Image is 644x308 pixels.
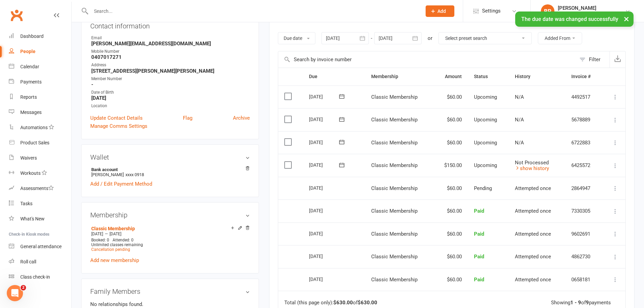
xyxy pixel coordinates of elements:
div: Mobile Number [91,48,250,55]
span: Paid [474,254,484,260]
div: [DATE] [309,114,340,124]
span: Unlimited classes remaining [91,242,143,247]
td: $60.00 [433,222,468,245]
span: Attempted once [515,208,551,214]
iframe: Intercom live chat [7,285,23,301]
div: [DATE] [309,91,340,102]
span: Attempted once [515,254,551,260]
strong: [STREET_ADDRESS][PERSON_NAME][PERSON_NAME] [91,68,250,74]
td: 4862730 [565,245,602,268]
td: $60.00 [433,177,468,200]
td: $60.00 [433,268,468,291]
div: Waivers [20,155,37,161]
div: [DATE] [309,137,340,147]
button: Filter [576,51,610,68]
span: Paid [474,208,484,214]
span: Classic Membership [371,140,418,146]
td: $60.00 [433,199,468,222]
td: 5678889 [565,108,602,131]
a: Dashboard [9,29,71,44]
strong: $630.00 [358,300,377,306]
td: 7330305 [565,199,602,222]
a: Workouts [9,166,71,181]
strong: 1 - 9 [570,300,581,306]
th: Membership [365,68,433,85]
span: xxxx 0918 [125,172,144,177]
div: The due date was changed successfully [515,11,634,27]
div: [DATE] [309,183,340,193]
div: What's New [20,216,45,221]
div: Black Diamond Boxing & Fitness [558,11,625,17]
input: Search... [89,6,417,16]
a: Manage Comms Settings [90,122,147,130]
strong: $630.00 [333,300,353,306]
span: Add [437,8,446,14]
div: Total (this page only): of [284,300,377,306]
th: Due [303,68,365,85]
th: Amount [433,68,468,85]
span: Classic Membership [371,208,418,214]
div: Date of Birth [91,89,250,96]
div: Member Number [91,76,250,82]
span: Classic Membership [371,277,418,283]
div: People [20,49,35,54]
td: 6425572 [565,154,602,177]
div: General attendance [20,244,62,249]
div: Tasks [20,201,32,206]
strong: Bank account [91,167,246,172]
h3: Membership [90,211,250,219]
button: Add [426,5,454,17]
div: Dashboard [20,33,44,39]
td: 0658181 [565,268,602,291]
strong: [PERSON_NAME][EMAIL_ADDRESS][DOMAIN_NAME] [91,41,250,47]
h3: Contact information [90,20,250,30]
span: Attempted once [515,277,551,283]
th: Status [468,68,509,85]
div: Product Sales [20,140,49,145]
a: Archive [233,114,250,122]
span: [DATE] [91,232,103,236]
td: 4492517 [565,86,602,109]
div: Showing of payments [551,300,611,306]
strong: - [91,81,250,88]
div: [PERSON_NAME] [558,5,625,11]
a: Roll call [9,254,71,269]
span: Attempted once [515,185,551,191]
div: [DATE] [309,274,340,284]
span: [DATE] [110,232,121,236]
span: N/A [515,94,524,100]
span: Classic Membership [371,94,418,100]
span: Paid [474,231,484,237]
a: People [9,44,71,59]
div: Address [91,62,250,68]
div: [DATE] [309,205,340,216]
a: Product Sales [9,135,71,150]
a: Flag [183,114,192,122]
a: Tasks [9,196,71,211]
a: Add new membership [90,257,139,263]
button: × [620,11,633,26]
a: Calendar [9,59,71,74]
div: [DATE] [309,160,340,170]
span: Settings [482,3,501,19]
a: show history [515,165,549,171]
th: History [509,68,565,85]
div: Assessments [20,186,54,191]
span: N/A [515,140,524,146]
a: General attendance kiosk mode [9,239,71,254]
span: Attempted once [515,231,551,237]
div: Payments [20,79,42,85]
span: Attended: 0 [113,238,134,242]
h3: Wallet [90,153,250,161]
span: Classic Membership [371,162,418,168]
span: Not Processed [515,160,549,166]
div: [DATE] [309,251,340,261]
h3: Family Members [90,288,250,295]
a: Waivers [9,150,71,166]
span: Upcoming [474,94,497,100]
span: Upcoming [474,162,497,168]
a: Assessments [9,181,71,196]
div: Roll call [20,259,36,264]
a: Update Contact Details [90,114,143,122]
td: $60.00 [433,245,468,268]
